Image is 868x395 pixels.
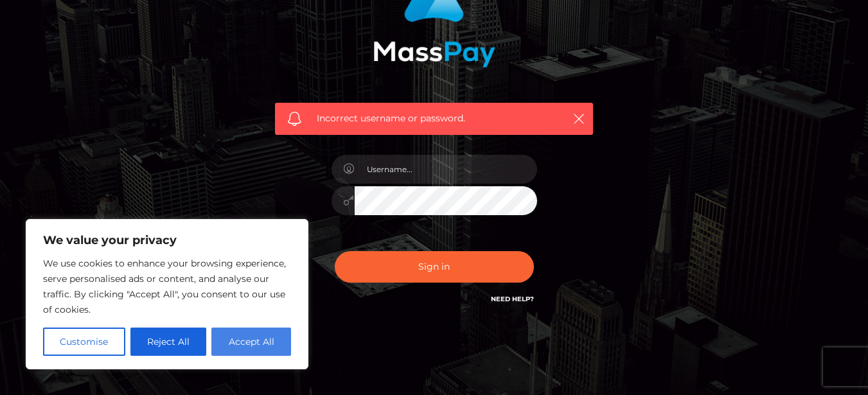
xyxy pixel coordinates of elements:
[335,251,534,283] button: Sign in
[491,295,534,303] a: Need Help?
[26,219,308,369] div: We value your privacy
[43,328,125,356] button: Customise
[43,256,291,317] p: We use cookies to enhance your browsing experience, serve personalised ads or content, and analys...
[43,233,291,248] p: We value your privacy
[130,328,207,356] button: Reject All
[317,112,551,125] span: Incorrect username or password.
[211,328,291,356] button: Accept All
[355,155,537,184] input: Username...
